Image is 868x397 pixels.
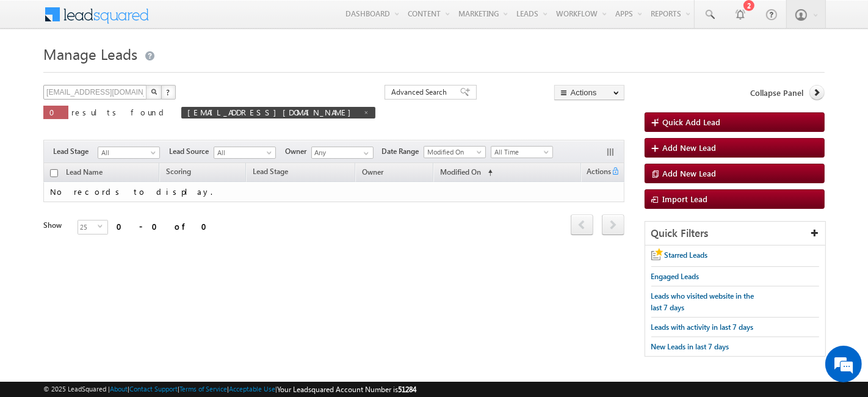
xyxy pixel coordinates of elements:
[663,168,717,178] span: Add New Lead
[98,147,160,159] a: All
[50,169,58,177] input: Check all records
[78,220,98,234] span: 25
[285,146,311,157] span: Owner
[53,146,98,157] span: Lead Stage
[179,385,227,393] a: Terms of Service
[651,291,754,312] span: Leads who visited website in the last 7 days
[117,219,214,233] div: 0 - 0 of 0
[571,216,593,235] a: prev
[43,182,624,202] td: No records to display.
[665,250,708,260] span: Starred Leads
[60,166,109,181] a: Lead Name
[311,147,374,159] input: Type to Search
[247,165,294,181] a: Lead Stage
[43,220,68,231] div: Show
[151,89,157,95] img: Search
[571,214,593,235] span: prev
[491,146,553,158] a: All Time
[424,147,482,158] span: Modified On
[214,147,272,158] span: All
[49,107,62,117] span: 0
[214,147,276,159] a: All
[187,107,357,117] span: [EMAIL_ADDRESS][DOMAIN_NAME]
[554,85,624,100] button: Actions
[602,214,624,235] span: next
[645,222,825,246] div: Quick Filters
[253,167,288,176] span: Lead Stage
[582,165,611,181] span: Actions
[43,384,416,395] span: © 2025 LeadSquared | | | | |
[398,385,416,394] span: 51284
[382,146,424,157] span: Date Range
[110,385,128,393] a: About
[651,322,754,332] span: Leads with activity in last 7 days
[161,85,176,100] button: ?
[663,194,708,204] span: Import Lead
[169,146,214,157] span: Lead Source
[229,385,275,393] a: Acceptable Use
[663,117,721,127] span: Quick Add Lead
[362,167,383,177] span: Owner
[43,44,137,64] span: Manage Leads
[440,167,481,177] span: Modified On
[434,165,499,181] a: Modified On (sorted ascending)
[424,146,486,158] a: Modified On
[483,168,493,178] span: (sorted ascending)
[663,142,717,153] span: Add New Lead
[166,167,191,176] span: Scoring
[166,87,172,97] span: ?
[602,216,624,235] a: next
[491,147,549,158] span: All Time
[71,107,168,117] span: results found
[98,224,107,229] span: select
[357,147,372,159] a: Show All Items
[750,87,803,98] span: Collapse Panel
[277,385,416,394] span: Your Leadsquared Account Number is
[651,342,729,351] span: New Leads in last 7 days
[98,147,156,158] span: All
[129,385,178,393] a: Contact Support
[160,165,197,181] a: Scoring
[391,87,450,98] span: Advanced Search
[651,272,700,281] span: Engaged Leads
